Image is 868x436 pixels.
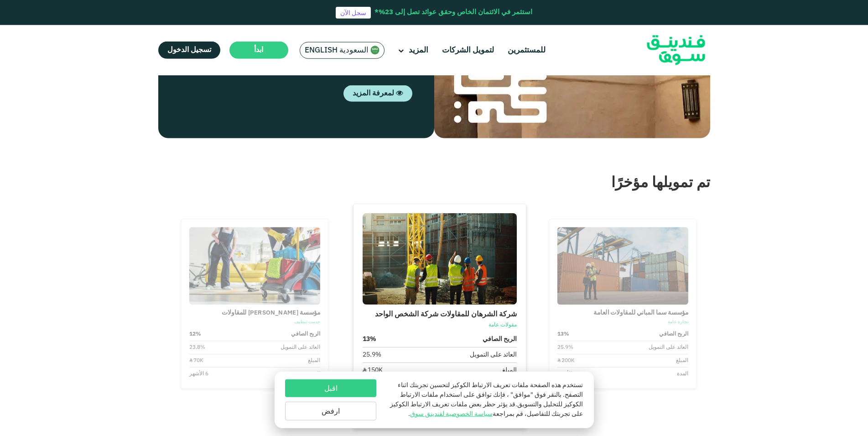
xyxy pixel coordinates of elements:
a: سجل الآن [336,7,371,19]
strong: الربح الصافي [659,330,688,338]
div: 23.8% [189,343,205,352]
div: ʢ 200K [557,357,574,365]
div: استثمر في الائتمان الخاص وحقق عوائد تصل إلى 23%* [374,7,532,18]
div: العائد على التمويل [281,343,321,352]
div: المبلغ [502,366,517,375]
strong: 13% [557,330,569,338]
div: العائد على التمويل [648,343,688,352]
div: ʢ 150K [363,366,383,375]
strong: الربح الصافي [291,330,320,338]
button: اقبل [285,379,376,397]
span: السعودية English [305,45,369,56]
a: لمعرفة المزيد [343,85,412,102]
span: للتفاصيل، قم بمراجعة . [408,411,550,417]
div: خدمت تنظيف [189,319,320,326]
div: تجارة عامة [557,319,688,326]
a: تسجيل الدخول [158,42,220,59]
img: SA Flag [370,46,379,55]
a: لتمويل الشركات [440,43,496,58]
span: قد يؤثر حظر بعض ملفات تعريف الارتباط الكوكيز على تجربتك [390,401,583,417]
div: المبلغ [676,357,688,365]
div: مقولات عامة [363,321,517,329]
a: سياسة الخصوصية لفندينق سوق [410,411,493,417]
button: ارفض [285,402,376,420]
div: مؤسسة سما المباني للمقاولات العامة [557,309,688,318]
div: 9 الأشهر [557,370,576,378]
p: تستخدم هذه الصفحة ملفات تعريف الارتباط الكوكيز لتحسين تجربتك اثناء التصفح. بالنقر فوق "موافق" ، ف... [385,381,582,419]
img: Business Image [557,227,688,305]
div: المبلغ [308,357,320,365]
strong: الربح الصافي [483,335,517,344]
div: المدة [309,370,321,378]
div: مؤسسة [PERSON_NAME] للمقاولات [189,309,320,318]
div: 6 الأشهر [189,370,208,378]
a: للمستثمرين [505,43,548,58]
span: المزيد [409,47,428,54]
div: المدة [676,370,688,378]
div: شركة الشرهان للمقاولات شركة الشخص الواحد [363,309,517,320]
div: ʢ 70K [189,357,203,365]
div: 25.9% [557,343,573,352]
span: ابدأ [254,47,263,53]
img: Business Image [363,213,517,305]
span: تم تمويلها مؤخرًا [611,176,710,190]
span: لمعرفة المزيد [353,90,394,97]
strong: 12% [189,330,201,338]
img: Logo [631,27,721,74]
div: 25.9% [363,350,381,360]
span: تسجيل الدخول [167,47,211,53]
img: Business Image [189,227,320,305]
strong: 13% [363,335,376,344]
div: العائد على التمويل [470,350,517,360]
